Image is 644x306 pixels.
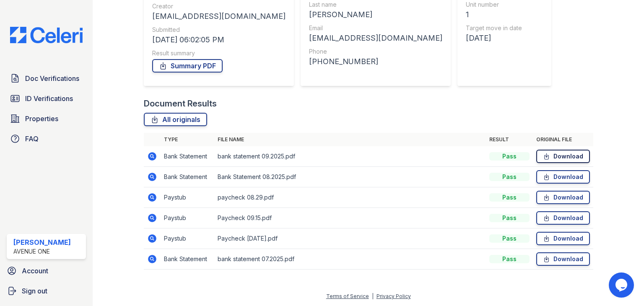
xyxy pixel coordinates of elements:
[22,266,48,276] span: Account
[161,146,214,167] td: Bank Statement
[533,133,593,146] th: Original file
[3,27,89,43] img: CE_Logo_Blue-a8612792a0a2168367f1c8372b55b34899dd931a85d93a1a3d3e32e68fde9ad4.png
[214,249,486,270] td: bank statement 07.2025.pdf
[309,9,442,21] div: [PERSON_NAME]
[7,110,86,127] a: Properties
[25,73,79,83] span: Doc Verifications
[161,133,214,146] th: Type
[214,228,486,249] td: Paycheck [DATE].pdf
[161,167,214,187] td: Bank Statement
[489,234,530,243] div: Pass
[161,187,214,208] td: Paystub
[161,249,214,270] td: Bank Statement
[214,208,486,228] td: Paycheck 09.15.pdf
[309,24,442,32] div: Email
[152,34,286,46] div: [DATE] 06:02:05 PM
[309,32,442,44] div: [EMAIL_ADDRESS][DOMAIN_NAME]
[609,272,636,298] iframe: chat widget
[536,170,590,184] a: Download
[309,56,442,67] div: [PHONE_NUMBER]
[152,26,286,34] div: Submitted
[3,283,89,299] a: Sign out
[536,191,590,204] a: Download
[486,133,533,146] th: Result
[152,59,223,73] a: Summary PDF
[466,24,540,32] div: Target move in date
[25,114,58,124] span: Properties
[536,252,590,266] a: Download
[326,293,369,299] a: Terms of Service
[161,208,214,228] td: Paystub
[309,0,442,9] div: Last name
[466,32,540,44] div: [DATE]
[372,293,374,299] div: |
[7,130,86,147] a: FAQ
[25,93,73,104] span: ID Verifications
[7,70,86,87] a: Doc Verifications
[536,150,590,163] a: Download
[7,90,86,107] a: ID Verifications
[466,9,540,21] div: 1
[144,113,207,126] a: All originals
[22,286,47,296] span: Sign out
[489,214,530,222] div: Pass
[466,0,540,9] div: Unit number
[489,193,530,202] div: Pass
[13,247,71,256] div: Avenue One
[161,228,214,249] td: Paystub
[3,262,89,279] a: Account
[214,167,486,187] td: Bank Statement 08.2025.pdf
[144,98,217,109] div: Document Results
[214,146,486,167] td: bank statement 09.2025.pdf
[309,47,442,56] div: Phone
[489,173,530,181] div: Pass
[377,293,411,299] a: Privacy Policy
[489,152,530,161] div: Pass
[214,187,486,208] td: paycheck 08.29.pdf
[25,134,39,144] span: FAQ
[489,255,530,263] div: Pass
[536,211,590,225] a: Download
[536,232,590,245] a: Download
[152,10,286,22] div: [EMAIL_ADDRESS][DOMAIN_NAME]
[214,133,486,146] th: File name
[152,49,286,57] div: Result summary
[13,237,71,247] div: [PERSON_NAME]
[152,2,286,10] div: Creator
